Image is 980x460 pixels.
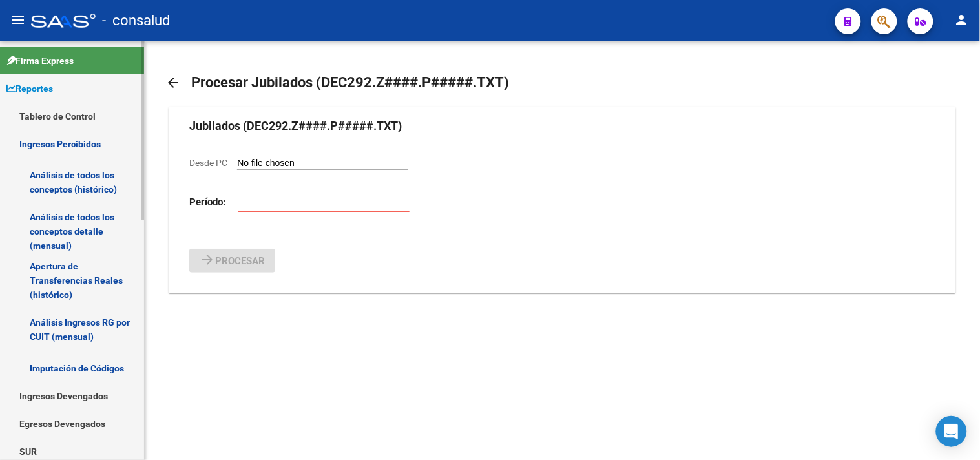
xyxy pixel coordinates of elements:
span: Firma Express [6,54,74,68]
mat-icon: person [954,12,970,28]
span: Período: [189,195,229,209]
span: - consalud [102,6,170,35]
input: Desde PC [237,158,408,170]
mat-icon: menu [10,12,26,28]
span: Reportes [6,81,53,96]
div: Open Intercom Messenger [936,416,967,447]
h3: Jubilados (DEC292.Z####.P#####.TXT) [189,117,935,135]
mat-icon: arrow_forward [200,252,215,267]
span: Desde PC [189,158,227,168]
span: Procesar [215,255,265,267]
button: Procesar [189,249,275,273]
mat-icon: arrow_back [165,75,181,90]
h1: Procesar Jubilados (DEC292.Z####.P#####.TXT) [191,70,509,95]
